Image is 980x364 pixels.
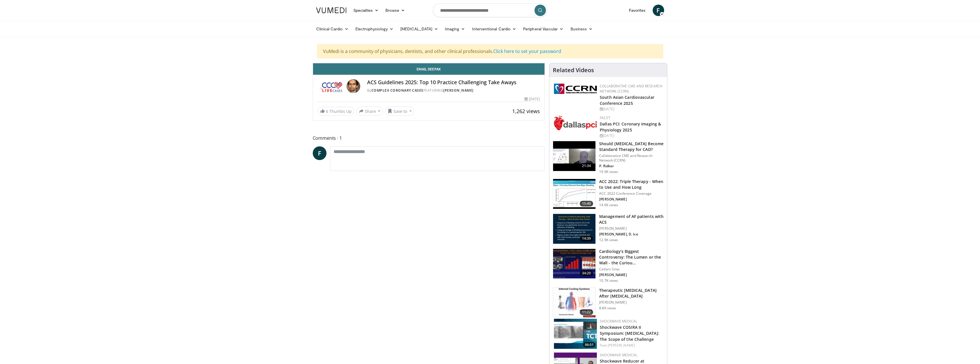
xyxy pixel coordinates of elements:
div: By FEATURING [367,88,540,93]
span: 6 [326,109,328,114]
span: 06:51 [583,342,595,347]
div: [DATE] [600,107,662,112]
div: Feat. [600,343,662,348]
div: [DATE] [600,133,662,138]
h4: ACS Guidelines 2025: Top 10 Practice Challenging Take Aways [367,79,540,86]
span: 21:34 [580,163,593,169]
a: F [653,5,664,16]
a: F [313,146,326,160]
p: 10.7K views [599,278,618,283]
p: 19.9K views [599,170,618,174]
input: Search topics, interventions [433,3,547,17]
button: Save to [385,107,414,116]
a: Business [567,23,596,35]
div: VuMedi is a community of physicians, dentists, and other clinical professionals. [317,44,663,58]
button: Share [357,107,383,116]
a: 14:39 Management of AF patients with ACS [PERSON_NAME] [PERSON_NAME], D. Ice 12.9K views [553,214,664,244]
img: Avatar [347,79,360,93]
span: Comments 1 [313,134,545,142]
img: Complex Coronary Cases [318,79,344,93]
span: 14:39 [580,236,593,241]
p: [PERSON_NAME] [599,300,664,305]
a: Imaging [442,23,469,35]
a: [MEDICAL_DATA] [397,23,442,35]
a: Interventional Cardio [469,23,520,35]
p: [PERSON_NAME] [599,273,664,277]
a: Complex Coronary Cases [371,88,423,93]
a: Collaborative CME and Research Network (CCRN) [600,84,662,94]
span: 34:20 [580,270,593,276]
p: ACC 2022 Conference Coverage [599,191,664,196]
span: 15:40 [580,201,593,206]
a: FACET [600,115,610,120]
h4: Related Videos [553,67,594,74]
p: 14.6K views [599,203,618,207]
a: Peripheral Vascular [520,23,567,35]
a: Electrophysiology [352,23,397,35]
img: 939357b5-304e-4393-95de-08c51a3c5e2a.png.150x105_q85_autocrop_double_scale_upscale_version-0.2.png [554,115,597,130]
p: Cedars Sinai [599,267,664,271]
a: Shockwave COSIRA II Symposium: [MEDICAL_DATA]: The Scope of the Challenge [600,324,659,342]
a: 34:20 Cardiology’s Biggest Controversy: The Lumen or the Wall - the Curiou… Cedars Sinai [PERSON_... [553,249,664,283]
a: Specialties [350,5,382,16]
a: [PERSON_NAME] [608,343,635,348]
p: [PERSON_NAME] [599,226,664,231]
span: 1,262 views [512,108,540,115]
img: 243698_0002_1.png.150x105_q85_crop-smart_upscale.jpg [553,288,595,318]
p: Collaborative CME and Research Network (CCRN) [599,154,664,163]
p: [PERSON_NAME], D. Ice [599,232,664,237]
span: 11:22 [580,309,593,315]
a: Click here to set your password [493,48,561,54]
h3: Management of AF patients with ACS [599,214,664,225]
a: Favorites [625,5,649,16]
a: 15:40 ACC 2022: Triple Therapy - When to Use and How Long ACC 2022 Conference Coverage [PERSON_NA... [553,179,664,209]
img: VuMedi Logo [316,7,347,13]
p: 8.8K views [599,306,616,310]
img: bKdxKv0jK92UJBOH4xMDoxOjBrO-I4W8.150x105_q85_crop-smart_upscale.jpg [553,214,595,244]
h3: Cardiology’s Biggest Controversy: The Lumen or the Wall - the Curiou… [599,249,664,266]
a: Clinical Cardio [313,23,352,35]
p: P. Ridker [599,164,664,168]
a: Browse [382,5,408,16]
p: [PERSON_NAME] [599,197,664,202]
a: [PERSON_NAME] [443,88,474,93]
a: 6 Thumbs Up [318,107,354,116]
img: eb63832d-2f75-457d-8c1a-bbdc90eb409c.150x105_q85_crop-smart_upscale.jpg [553,141,595,171]
h3: Should [MEDICAL_DATA] Become Standard Therapy for CAD? [599,141,664,152]
p: 12.9K views [599,238,618,242]
a: Dallas PCI: Coronary Imaging & Physiology 2025 [600,121,661,133]
a: 21:34 Should [MEDICAL_DATA] Become Standard Therapy for CAD? Collaborative CME and Research Netwo... [553,141,664,174]
h3: Therapeutic [MEDICAL_DATA] After [MEDICAL_DATA] [599,288,664,299]
img: c35ce14a-3a80-4fd3-b91e-c59d4b4f33e6.150x105_q85_crop-smart_upscale.jpg [554,319,597,349]
img: 9cc0c993-ed59-4664-aa07-2acdd981abd5.150x105_q85_crop-smart_upscale.jpg [553,179,595,209]
a: Email Deepak [313,63,545,75]
a: 11:22 Therapeutic [MEDICAL_DATA] After [MEDICAL_DATA] [PERSON_NAME] 8.8K views [553,288,664,318]
a: Shockwave Medical [600,353,637,357]
h3: ACC 2022: Triple Therapy - When to Use and How Long [599,179,664,190]
img: a04ee3ba-8487-4636-b0fb-5e8d268f3737.png.150x105_q85_autocrop_double_scale_upscale_version-0.2.png [554,84,597,94]
img: d453240d-5894-4336-be61-abca2891f366.150x105_q85_crop-smart_upscale.jpg [553,249,595,279]
a: Shockwave Medical [600,319,637,324]
div: [DATE] [524,97,540,102]
a: South Asian Cardiovascular Conference 2025 [600,95,654,106]
a: 06:51 [554,319,597,349]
